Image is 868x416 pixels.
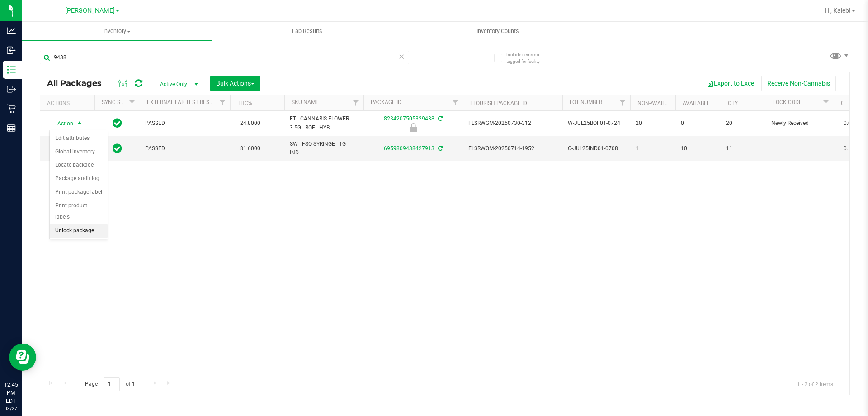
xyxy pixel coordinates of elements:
span: 20 [636,119,670,128]
span: 24.8000 [236,117,265,130]
button: Receive Non-Cannabis [761,76,836,91]
span: Inventory Counts [464,27,531,35]
span: W-JUL25BOF01-0724 [568,119,625,128]
span: [PERSON_NAME] [65,7,115,14]
button: Bulk Actions [210,76,260,91]
span: Hi, Kaleb! [825,7,851,14]
li: Unlock package [50,224,108,238]
a: 6959809438427913 [384,145,434,152]
input: 1 [104,377,120,391]
span: 11 [726,144,760,153]
span: In Sync [113,142,122,155]
a: Qty [728,100,738,106]
a: 8234207505329438 [384,115,434,122]
a: Inventory [22,22,212,41]
span: PASSED [145,119,225,128]
a: Filter [615,95,630,110]
a: Flourish Package ID [470,100,527,106]
span: FT - CANNABIS FLOWER - 3.5G - BOF - HYB [290,115,358,132]
span: FLSRWGM-20250730-312 [468,119,557,128]
p: 08/27 [4,405,18,412]
a: Filter [215,95,230,110]
span: Sync from Compliance System [437,145,443,152]
a: Lab Results [212,22,402,41]
li: Print package label [50,186,108,199]
a: Filter [448,95,463,110]
a: THC% [237,100,252,106]
iframe: Resource center [9,344,36,371]
span: Page of 1 [77,377,142,391]
li: Edit attributes [50,132,108,145]
inline-svg: Retail [7,104,16,113]
inline-svg: Analytics [7,26,16,35]
span: In Sync [113,117,122,129]
span: SW - FSO SYRINGE - 1G - IND [290,140,358,157]
span: 1 - 2 of 2 items [790,377,840,391]
inline-svg: Outbound [7,85,16,94]
span: PASSED [145,144,225,153]
span: 0 [681,119,715,128]
span: Action [49,117,74,130]
span: Newly Received [771,119,828,128]
a: Inventory Counts [402,22,593,41]
div: Actions [47,100,91,106]
p: 12:45 PM EDT [4,381,18,405]
a: Filter [349,95,363,110]
a: Lot Number [570,99,602,105]
li: Locate package [50,158,108,172]
span: 1 [636,144,670,153]
a: Sync Status [102,99,137,105]
li: Print product labels [50,199,108,224]
span: 10 [681,144,715,153]
a: Available [683,100,710,106]
span: FLSRWGM-20250714-1952 [468,144,557,153]
span: Sync from Compliance System [437,115,443,122]
span: 0.0000 [839,117,865,130]
li: Package audit log [50,172,108,186]
span: O-JUL25IND01-0708 [568,144,625,153]
span: Inventory [22,27,212,35]
span: select [74,117,85,130]
input: Search Package ID, Item Name, SKU, Lot or Part Number... [40,51,409,64]
a: SKU Name [292,99,319,105]
a: Filter [125,95,140,110]
span: Bulk Actions [216,80,255,87]
inline-svg: Inventory [7,65,16,74]
div: Newly Received [362,123,464,132]
button: Export to Excel [701,76,761,91]
a: Lock Code [773,99,802,105]
span: Clear [398,51,405,62]
a: Filter [819,95,834,110]
inline-svg: Inbound [7,46,16,55]
span: Include items not tagged for facility [506,51,552,65]
span: Lab Results [280,27,335,35]
a: External Lab Test Result [147,99,218,105]
inline-svg: Reports [7,124,16,133]
span: 20 [726,119,760,128]
a: Package ID [371,99,401,105]
a: Non-Available [637,100,678,106]
span: 0.1540 [839,142,865,155]
span: All Packages [47,78,111,88]
span: 81.6000 [236,142,265,155]
li: Global inventory [50,145,108,159]
a: CBD% [841,100,855,106]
